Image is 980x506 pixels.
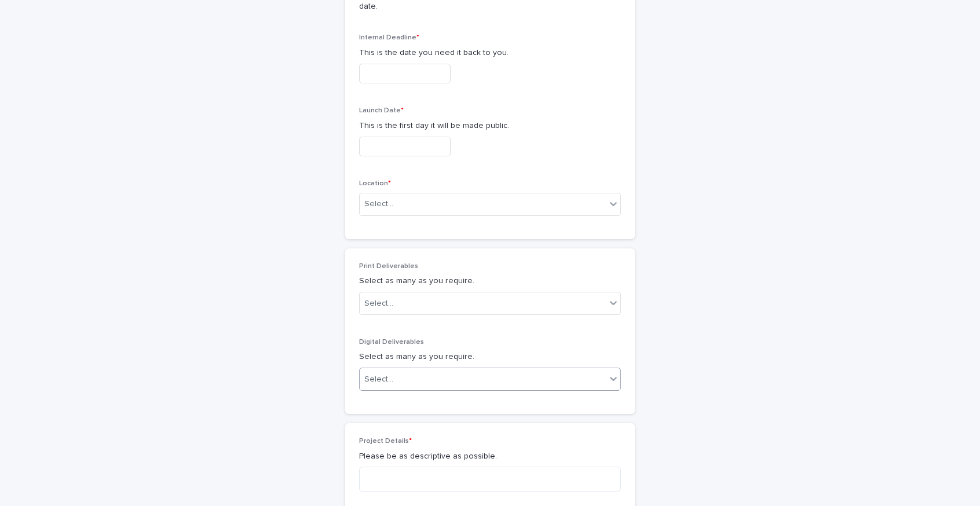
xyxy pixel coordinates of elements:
[359,438,412,445] span: Project Details
[359,107,404,114] span: Launch Date
[359,34,419,41] span: Internal Deadline
[364,198,393,210] div: Select...
[364,373,393,386] div: Select...
[359,275,621,287] p: Select as many as you require.
[359,339,424,346] span: Digital Deliverables
[359,180,391,187] span: Location
[364,298,393,310] div: Select...
[359,263,418,270] span: Print Deliverables
[359,450,621,463] p: Please be as descriptive as possible.
[359,351,621,363] p: Select as many as you require.
[359,47,621,59] p: This is the date you need it back to you.
[359,120,621,132] p: This is the first day it will be made public.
